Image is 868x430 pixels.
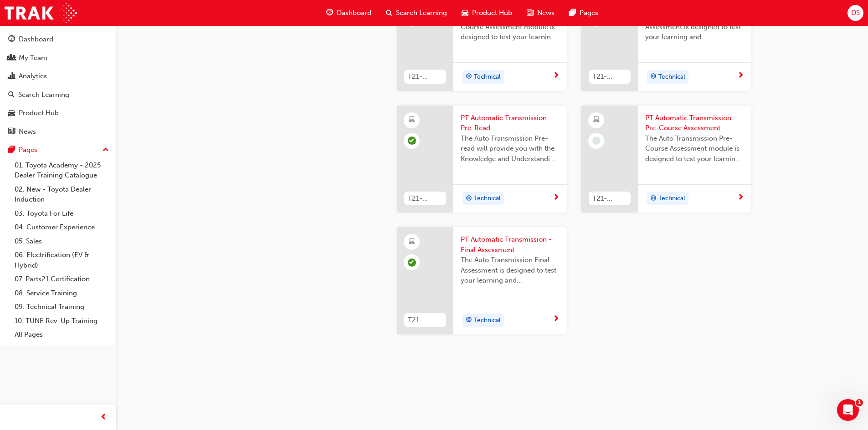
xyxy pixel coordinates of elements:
[462,7,468,19] span: car-icon
[11,272,113,286] a: 07. Parts21 Certification
[408,137,416,145] span: learningRecordVerb_COMPLETE-icon
[103,144,109,156] span: up-icon
[581,106,751,213] a: T21-PTCH_AT_PRE_EXAMPT Automatic Transmission - Pre-Course AssessmentThe Auto Transmission Pre-Co...
[4,123,113,140] a: News
[8,146,15,154] span: pages-icon
[592,71,627,82] span: T21-PTCH_FDR_EXAM
[11,182,113,207] a: 02. New - Toyota Dealer Induction
[5,3,77,23] img: Trak
[650,71,657,83] span: target-icon
[4,31,113,48] a: Dashboard
[474,193,501,204] span: Technical
[408,71,442,82] span: T21-PTCH_FDR_PRE_EXAM
[8,109,15,117] span: car-icon
[592,137,601,145] span: learningRecordVerb_NONE-icon
[553,72,560,80] span: next-icon
[19,108,59,118] div: Product Hub
[569,7,576,19] span: pages-icon
[580,8,598,18] span: Pages
[461,133,560,164] span: The Auto Transmission Pre-read will provide you with the Knowledge and Understanding to successfu...
[461,255,560,286] span: The Auto Transmission Final Assessment is designed to test your learning and understanding of the...
[409,236,415,248] span: learningResourceType_ELEARNING-icon
[553,194,560,202] span: next-icon
[461,234,560,255] span: PT Automatic Transmission - Final Assessment
[851,8,860,18] span: DS
[856,399,863,406] span: 1
[100,412,107,423] span: prev-icon
[18,90,69,100] div: Search Learning
[386,7,392,19] span: search-icon
[527,7,534,19] span: news-icon
[408,258,416,267] span: learningRecordVerb_COMPLETE-icon
[11,314,113,328] a: 10. TUNE Rev-Up Training
[737,72,744,80] span: next-icon
[4,50,113,66] a: My Team
[837,399,859,421] iframe: Intercom live chat
[319,4,379,22] a: guage-iconDashboard
[474,315,501,326] span: Technical
[562,4,606,22] a: pages-iconPages
[553,315,560,324] span: next-icon
[4,142,113,158] button: Pages
[645,113,744,133] span: PT Automatic Transmission - Pre-Course Assessment
[11,220,113,234] a: 04. Customer Experience
[537,8,555,18] span: News
[4,68,113,85] a: Analytics
[19,126,36,137] div: News
[337,8,371,18] span: Dashboard
[409,114,415,126] span: learningResourceType_ELEARNING-icon
[11,158,113,182] a: 01. Toyota Academy - 2025 Dealer Training Catalogue
[8,128,15,136] span: news-icon
[472,8,512,18] span: Product Hub
[8,91,15,99] span: search-icon
[19,145,37,155] div: Pages
[454,4,519,22] a: car-iconProduct Hub
[397,227,567,334] a: T21-PTCH_AT_EXAMPT Automatic Transmission - Final AssessmentThe Auto Transmission Final Assessmen...
[847,5,863,21] button: DS
[408,315,442,325] span: T21-PTCH_AT_EXAM
[11,300,113,314] a: 09. Technical Training
[19,34,53,45] div: Dashboard
[658,193,685,204] span: Technical
[11,286,113,300] a: 08. Service Training
[11,248,113,272] a: 06. Electrification (EV & Hybrid)
[11,207,113,221] a: 03. Toyota For Life
[4,105,113,121] a: Product Hub
[8,35,15,44] span: guage-icon
[519,4,562,22] a: news-iconNews
[466,71,472,83] span: target-icon
[461,11,560,42] span: The Final Drive Repair Pre-Course Assessment module is designed to test your learning and underst...
[737,194,744,202] span: next-icon
[8,54,15,62] span: people-icon
[593,114,600,126] span: learningResourceType_ELEARNING-icon
[645,133,744,164] span: The Auto Transmission Pre-Course Assessment module is designed to test your learning and understa...
[658,72,685,82] span: Technical
[397,106,567,213] a: T21-PTCH_AT_PRE_READPT Automatic Transmission - Pre-ReadThe Auto Transmission Pre-read will provi...
[379,4,454,22] a: search-iconSearch Learning
[474,72,501,82] span: Technical
[408,193,442,204] span: T21-PTCH_AT_PRE_READ
[11,328,113,342] a: All Pages
[326,7,333,19] span: guage-icon
[11,234,113,248] a: 05. Sales
[461,113,560,133] span: PT Automatic Transmission - Pre-Read
[4,86,113,103] a: Search Learning
[19,71,47,81] div: Analytics
[592,193,627,204] span: T21-PTCH_AT_PRE_EXAM
[466,314,472,326] span: target-icon
[466,193,472,205] span: target-icon
[4,29,113,142] button: DashboardMy TeamAnalyticsSearch LearningProduct HubNews
[396,8,447,18] span: Search Learning
[650,193,657,205] span: target-icon
[8,72,15,81] span: chart-icon
[19,53,47,63] div: My Team
[645,11,744,42] span: The Final Drive Repair Final Assessment is designed to test your learning and understanding of th...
